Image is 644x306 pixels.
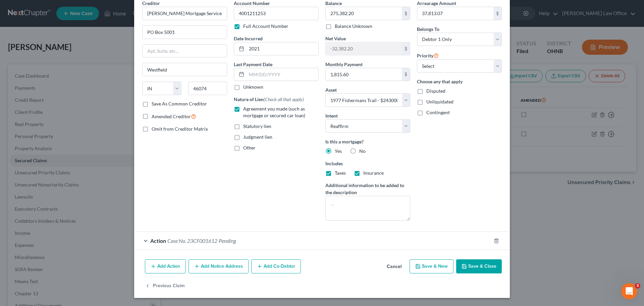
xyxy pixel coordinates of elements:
[145,279,185,293] button: Previous Claim
[234,61,272,68] label: Last Payment Date
[143,63,227,76] input: Enter city...
[152,114,191,119] span: Amended Creditor
[325,182,410,196] label: Additional information to be added to the description
[621,283,637,299] iframe: Intercom live chat
[142,0,160,6] span: Creditor
[426,110,450,115] span: Contingent
[152,100,207,107] label: Save As Common Creditor
[189,259,249,273] button: Add Notice Address
[243,84,263,90] label: Unknown
[247,42,318,55] input: MM/DD/YYYY
[243,123,271,129] span: Statutory lien
[335,170,346,176] span: Taxes
[325,112,338,119] label: Intent
[426,99,453,104] span: Unliquidated
[326,68,402,81] input: 0.00
[188,82,227,95] input: Enter zip...
[243,134,272,140] span: Judgment lien
[417,7,493,20] input: 0.00
[219,237,236,244] span: Pending
[325,138,410,145] label: Is this a mortgage?
[359,148,366,154] span: No
[493,7,501,20] div: $
[410,259,453,273] button: Save & New
[150,237,166,244] span: Action
[335,23,372,30] label: Balance Unknown
[325,35,346,42] label: Net Value
[243,145,256,150] span: Other
[247,68,318,81] input: MM/DD/YYYY
[143,26,227,39] input: Enter address...
[402,42,410,55] div: $
[635,283,640,289] span: 3
[234,96,304,103] label: Nature of Lien
[325,87,337,93] span: Asset
[325,160,410,167] label: Includes
[417,51,439,59] label: Priority
[456,259,502,273] button: Save & Close
[426,88,445,94] span: Disputed
[335,148,342,154] span: Yes
[326,7,402,20] input: 0.00
[381,260,407,273] button: Cancel
[417,78,502,85] label: Choose any that apply
[145,259,186,273] button: Add Action
[402,68,410,81] div: $
[264,96,304,102] span: (Check all that apply)
[363,170,384,176] span: Insurance
[152,126,208,132] span: Omit from Creditor Matrix
[417,26,439,32] span: Belongs To
[251,259,301,273] button: Add Co-Debtor
[326,42,402,55] input: 0.00
[142,7,227,20] input: Search creditor by name...
[167,237,217,244] span: Case No. 23CF001612
[243,106,305,118] span: Agreement you made (such as mortgage or secured car loan)
[234,7,319,20] input: --
[143,45,227,57] input: Apt, Suite, etc...
[325,61,363,68] label: Monthly Payment
[234,35,263,42] label: Date Incurred
[402,7,410,20] div: $
[243,23,288,30] label: Full Account Number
